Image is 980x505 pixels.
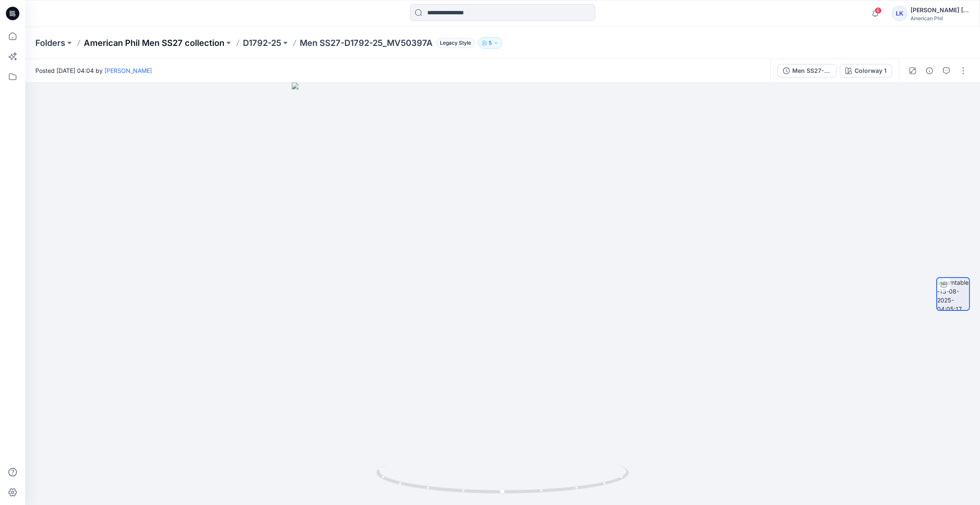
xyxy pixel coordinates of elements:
[911,15,969,21] div: American Phil
[875,7,881,14] span: 6
[104,67,152,74] a: [PERSON_NAME]
[243,37,281,49] a: D1792-25
[436,38,475,48] span: Legacy Style
[840,64,892,77] button: Colorway 1
[892,6,907,21] div: LK
[300,37,433,49] p: Men SS27-D1792-25_MV50397A
[478,37,502,49] button: 5
[937,278,969,310] img: turntable-13-08-2025-04:05:17
[35,66,152,75] span: Posted [DATE] 04:04 by
[433,37,475,49] button: Legacy Style
[923,64,936,77] button: Details
[84,37,224,49] a: American Phil Men SS27 collection
[489,38,492,48] p: 5
[911,5,969,15] div: [PERSON_NAME] [PERSON_NAME]
[778,64,836,77] button: Men SS27-D1792-25_MV50397A
[855,66,887,75] div: Colorway 1
[792,66,831,75] div: Men SS27-D1792-25_MV50397A
[35,37,65,49] a: Folders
